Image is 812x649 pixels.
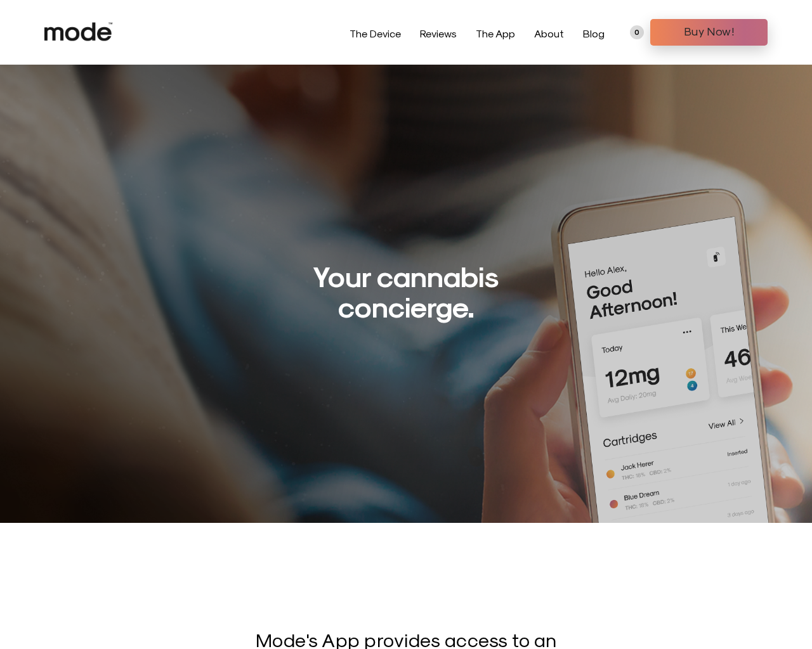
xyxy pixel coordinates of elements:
a: Buy Now! [650,19,768,46]
a: The App [476,27,515,39]
a: The Device [350,27,401,39]
span: Buy Now! [660,22,758,41]
h1: Your cannabis concierge. [254,260,558,321]
a: About [534,27,564,39]
a: Reviews [420,27,457,39]
a: Blog [583,27,605,39]
a: 0 [630,25,644,39]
